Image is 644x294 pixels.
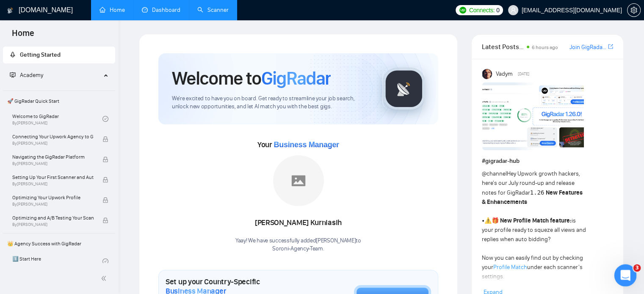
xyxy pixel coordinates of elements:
[65,4,120,11] h1: [DOMAIN_NAME]
[102,217,108,223] span: lock
[102,177,108,183] span: lock
[14,64,132,89] div: ✅ The agency owner is verified in the [GEOGRAPHIC_DATA]/[GEOGRAPHIC_DATA]
[235,216,361,230] div: [PERSON_NAME] Kurniasih
[14,93,132,109] div: You can find more information about such BMs below:
[532,44,558,50] span: 6 hours ago
[6,3,22,19] button: go back
[383,68,425,110] img: gigradar-logo.png
[100,6,125,14] a: homeHome
[3,47,115,63] li: Getting Started
[627,7,640,14] span: setting
[14,30,132,63] div: ✅ The agency's primary office location is verified in the [GEOGRAPHIC_DATA]/[GEOGRAPHIC_DATA]
[459,7,466,14] img: upwork-logo.png
[102,116,108,122] span: check-circle
[36,5,50,18] img: Profile image for Mariia
[7,187,163,232] div: AI Assistant from GigRadar 📡 says…
[273,155,324,206] img: placeholder.png
[101,274,109,283] span: double-left
[22,126,113,142] span: If you're interested in applying for jobs that are restricted…
[12,252,102,271] a: 1️⃣ Start Here
[4,235,114,252] span: 👑 Agency Success with GigRadar
[94,166,156,175] div: Maybe another time!
[614,264,637,287] iframe: Intercom live chat
[627,7,641,14] a: setting
[7,205,162,219] textarea: Message…
[102,157,108,162] span: lock
[72,11,105,19] p: Back [DATE]
[7,4,13,17] img: logo
[495,69,512,79] span: Vadym
[482,69,492,79] img: Vadym
[133,3,149,19] button: Home
[102,136,108,142] span: lock
[4,93,114,110] span: 🚀 GigRadar Quick Start
[482,157,613,166] h1: # gigradar-hub
[7,161,163,187] div: twassmann@mac.com says…
[482,82,584,150] img: F09AC4U7ATU-image.png
[172,95,369,111] span: We're excited to have you on board. Get ready to streamline your job search, unlock new opportuni...
[172,67,331,90] h1: Welcome to
[102,197,108,203] span: lock
[633,264,641,272] span: 3
[27,223,33,229] button: Gif picker
[12,222,94,227] span: By [PERSON_NAME]
[12,202,94,207] span: By [PERSON_NAME]
[12,214,94,222] span: Optimizing and A/B Testing Your Scanner for Better Results
[235,237,361,253] div: Yaay! We have successfully added [PERSON_NAME] to
[142,6,180,14] a: dashboardDashboard
[149,3,164,19] div: Close
[608,43,613,51] a: export
[530,189,544,196] code: 1.26
[7,187,139,213] div: No worries, let us know when you're ready again.
[496,5,500,15] span: 0
[261,67,331,90] span: GigRadar
[12,153,94,161] span: Navigating the GigRadar Platform
[484,217,492,224] span: ⚠️
[235,245,361,253] p: Soroni-Agency-Team .
[12,193,94,202] span: Optimizing Your Upwork Profile
[482,41,524,52] span: Latest Posts from the GigRadar Community
[569,43,606,52] a: Join GigRadar Slack Community
[608,43,613,50] span: export
[40,223,47,229] button: Upload attachment
[20,51,61,58] span: Getting Started
[20,71,43,79] span: Academy
[257,140,339,149] span: Your
[54,223,61,229] button: Start recording
[48,5,61,18] img: Profile image for Nazar
[274,140,339,149] span: Business Manager
[627,3,641,17] button: setting
[102,258,108,264] span: check-circle
[145,219,159,233] button: Send a message…
[469,5,495,15] span: Connects:
[518,70,529,78] span: [DATE]
[5,27,41,45] span: Home
[12,181,94,187] span: By [PERSON_NAME]
[510,7,516,13] span: user
[482,170,507,177] span: @channel
[87,161,163,180] div: Maybe another time!
[500,217,572,224] strong: New Profile Match feature:
[10,71,43,79] span: Academy
[12,110,102,128] a: Welcome to GigRadarBy[PERSON_NAME]
[492,217,499,224] span: 🎁
[22,116,123,125] div: Can I apply to US-only jobs?
[14,192,132,208] div: No worries, let us know when you're ready again.
[12,141,94,146] span: By [PERSON_NAME]
[493,264,527,271] a: Profile Match
[10,52,16,58] span: rocket
[24,5,38,18] img: Profile image for Viktor
[12,132,94,141] span: Connecting Your Upwork Agency to GigRadar
[14,110,132,150] div: Can I apply to US-only jobs?If you're interested in applying for jobs that are restricted…
[10,72,16,78] span: fund-projection-screen
[12,161,94,166] span: By [PERSON_NAME]
[13,223,20,229] button: Emoji picker
[197,6,229,14] a: searchScanner
[12,173,94,181] span: Setting Up Your First Scanner and Auto-Bidder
